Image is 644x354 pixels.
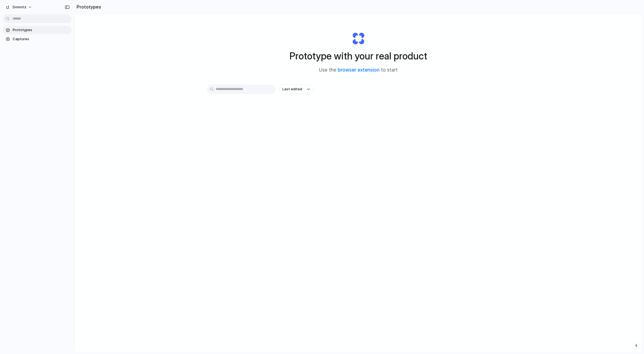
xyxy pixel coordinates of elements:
a: Captures [3,35,72,43]
span: Captures [13,36,69,42]
span: Last edited [282,86,302,92]
button: Domotz [3,3,35,12]
h2: Prototypes [74,4,101,10]
h1: Prototype with your real product [289,49,427,63]
button: Last edited [279,85,313,94]
span: Domotz [13,4,26,10]
a: Prototypes [3,26,72,34]
a: browser extension [338,67,380,73]
span: Use the to start [319,67,398,74]
span: Prototypes [13,27,69,33]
